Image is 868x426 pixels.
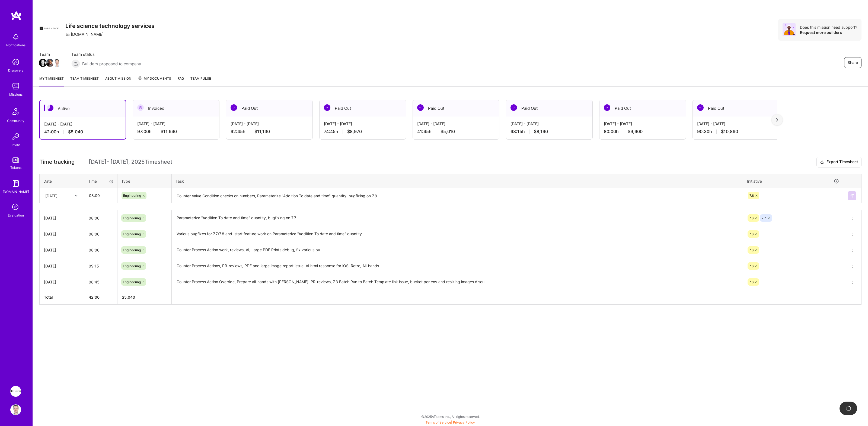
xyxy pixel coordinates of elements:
div: [DATE] [44,263,80,269]
a: My timesheet [39,76,64,86]
img: Community [9,105,22,118]
div: Time [88,178,113,184]
input: HH:MM [84,243,117,257]
img: Paid Out [417,104,424,111]
img: Submit [850,193,854,198]
textarea: Counter Process Action Override, Prepare all-hands with [PERSON_NAME], PR-reviews, 7.3 Batch Run ... [172,275,742,289]
span: Engineering [123,216,141,220]
i: icon Chevron [75,194,78,197]
div: Paid Out [599,100,686,117]
img: Team Member Avatar [39,59,47,67]
div: Missions [9,92,23,97]
div: © 2025 ATeams Inc., All rights reserved. [33,410,868,423]
a: About Mission [105,76,131,86]
div: [DATE] [44,231,80,237]
span: 7.8 [749,248,754,252]
textarea: Counter Value Condition checks on numbers, Parameterize "Addition To date and time" quantity, bug... [172,189,742,203]
div: [DOMAIN_NAME] [65,31,104,37]
img: User Avatar [10,404,21,415]
img: discovery [10,57,21,67]
button: Export Timesheet [816,157,861,167]
textarea: Parameterize "Addition To date and time" quantity, bugfixing on 7.7 [172,211,742,226]
span: $5,040 [68,129,83,135]
img: Avatar [783,23,796,36]
div: [DATE] - [DATE] [137,121,215,127]
div: Notifications [6,42,25,48]
input: HH:MM [84,275,117,289]
a: Team Pulse [190,76,211,86]
span: Builders proposed to company [82,61,141,67]
a: Team timesheet [70,76,99,86]
span: $5,010 [441,129,455,134]
span: 7.8 [749,193,754,198]
div: Does this mission need support? [800,25,857,30]
div: Community [7,118,24,124]
div: [DATE] [44,215,80,221]
div: [DATE] - [DATE] [324,121,401,127]
th: 42:00 [84,290,117,305]
div: [DATE] - [DATE] [697,121,775,127]
div: Initiative [747,178,839,184]
div: [DATE] - [DATE] [417,121,495,127]
span: 7.8 [749,232,754,236]
a: User Avatar [9,404,23,415]
div: [DATE] - [DATE] [510,121,588,127]
div: 74:45 h [324,129,401,134]
img: Paid Out [697,104,704,111]
img: bell [10,31,21,42]
span: Share [848,60,858,65]
div: Invoiced [133,100,219,117]
span: Team status [71,51,141,57]
div: [DATE] - [DATE] [604,121,681,127]
input: HH:MM [85,188,117,203]
img: Team Member Avatar [46,59,54,67]
div: [DATE] [45,193,58,198]
div: Paid Out [693,100,779,117]
div: 90:30 h [697,129,775,134]
span: $8,970 [347,129,362,134]
span: My Documents [138,76,171,82]
a: Terms of Service [426,420,451,424]
span: Engineering [123,248,141,252]
span: Engineering [123,232,141,236]
div: 41:45 h [417,129,495,134]
span: Engineering [123,280,141,284]
div: [DATE] [44,279,80,285]
h3: Life science technology services [65,22,155,29]
span: $11,130 [254,129,270,134]
i: icon CompanyGray [65,32,70,37]
textarea: Counter Process Actions, PR-reviews, PDF and large image report issue, AI html response for iOS, ... [172,259,742,273]
span: $ 5,040 [122,295,135,299]
a: FAQ [178,76,184,86]
div: [DATE] - [DATE] [44,121,121,127]
img: right [776,118,778,122]
i: icon SelectionTeam [11,202,21,212]
div: Invite [12,142,20,148]
img: teamwork [10,81,21,92]
span: $10,860 [721,129,738,134]
img: Invoiced [137,104,144,111]
span: $11,640 [161,129,177,134]
div: Discovery [8,67,24,73]
div: Paid Out [413,100,499,117]
div: Evaluation [8,212,24,218]
img: Apprentice: Life science technology services [10,386,21,397]
div: 92:45 h [231,129,308,134]
th: Task [172,174,743,188]
span: 7.8 [749,280,754,284]
img: Paid Out [604,104,610,111]
img: guide book [10,178,21,189]
div: null [848,191,857,200]
a: Apprentice: Life science technology services [9,386,23,397]
a: Team Member Avatar [53,58,60,67]
img: logo [11,11,22,21]
input: HH:MM [84,211,117,225]
i: icon Download [820,159,824,165]
div: Paid Out [506,100,592,117]
img: Team Member Avatar [53,59,61,67]
img: Active [47,105,53,111]
th: Type [117,174,172,188]
th: Date [40,174,84,188]
a: Privacy Policy [453,420,475,424]
span: $9,600 [628,129,643,134]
